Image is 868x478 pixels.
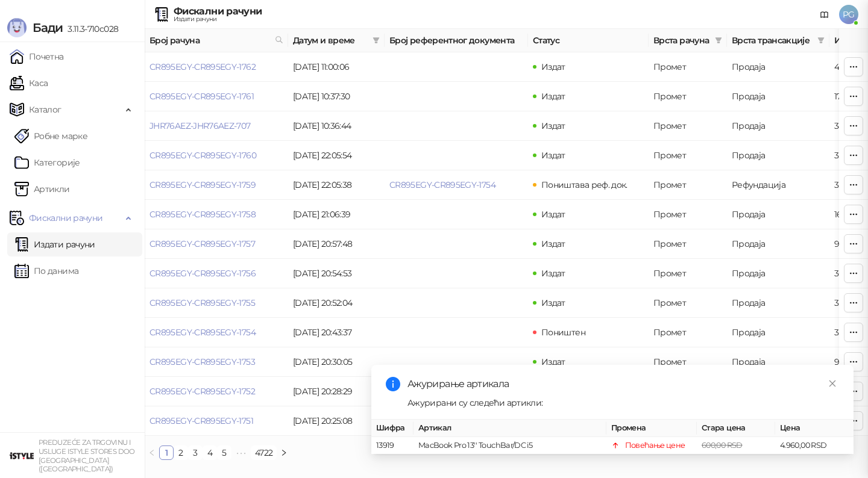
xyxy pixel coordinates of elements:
[386,377,400,391] span: info-circle
[371,437,414,455] td: 13919
[414,437,606,455] td: MacBook Pro 13'' TouchBar/DC i5
[702,441,743,450] span: 600,00 RSD
[371,420,414,437] th: Шифра
[606,420,697,437] th: Промена
[775,420,854,437] th: Цена
[625,439,685,452] div: Повећање цене
[407,377,839,391] div: Ажурирање артикала
[828,379,837,388] span: close
[407,396,839,409] div: Ажурирани су следећи артикли:
[414,420,606,437] th: Артикал
[775,437,854,455] td: 4.960,00 RSD
[826,377,839,390] a: Close
[697,420,775,437] th: Стара цена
